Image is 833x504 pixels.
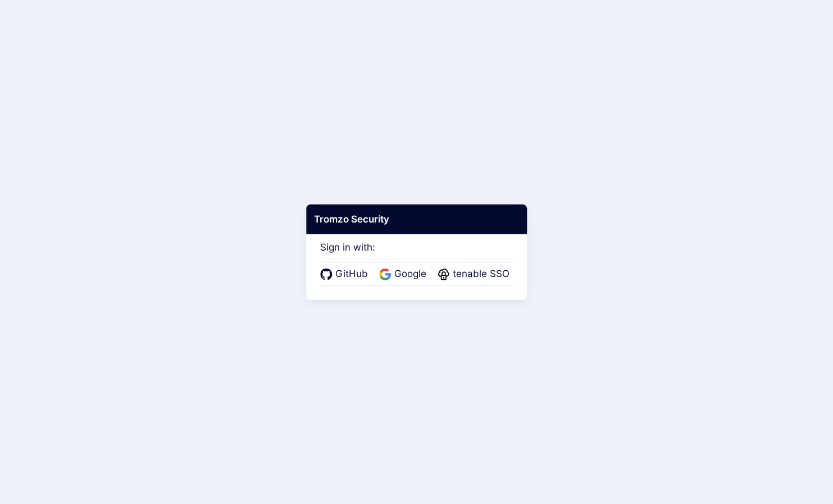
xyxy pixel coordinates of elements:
a: Google [379,267,430,281]
span: tenable SSO [449,267,513,281]
span: GitHub [332,267,371,281]
div: Tromzo Security [306,204,527,234]
a: tenable SSO [438,267,513,281]
div: Sign in with: [320,226,513,285]
span: Google [391,267,430,281]
a: GitHub [320,267,371,281]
